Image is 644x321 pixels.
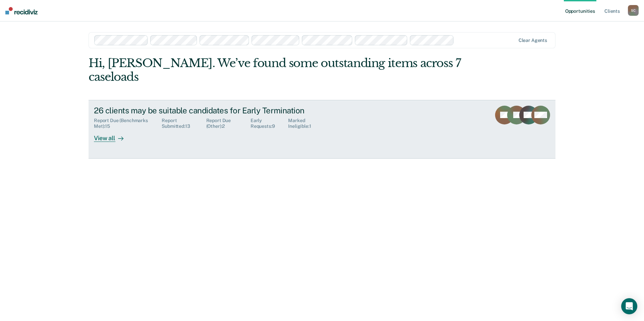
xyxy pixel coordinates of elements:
img: Recidiviz [5,7,38,14]
div: View all [94,129,131,142]
button: SC [628,5,639,16]
div: Report Submitted : 13 [162,118,206,129]
div: Clear agents [519,38,547,43]
div: Marked Ineligible : 1 [288,118,329,129]
div: Early Requests : 9 [251,118,288,129]
div: Hi, [PERSON_NAME]. We’ve found some outstanding items across 7 caseloads [89,56,462,84]
a: 26 clients may be suitable candidates for Early TerminationReport Due (Benchmarks Met):15Report S... [89,100,555,159]
div: 26 clients may be suitable candidates for Early Termination [94,106,329,115]
div: Report Due (Benchmarks Met) : 15 [94,118,162,129]
div: Report Due (Other) : 2 [206,118,251,129]
div: S C [628,5,639,16]
div: Open Intercom Messenger [621,298,637,314]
